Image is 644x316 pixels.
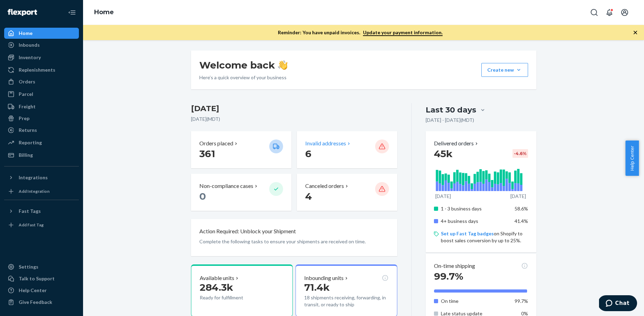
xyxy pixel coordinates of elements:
[191,174,291,211] button: Non-compliance cases 0
[19,91,33,98] div: Parcel
[19,66,55,73] div: Replenishments
[515,218,528,224] span: 41.4%
[19,127,37,134] div: Returns
[587,6,601,19] button: Open Search Box
[618,6,632,19] button: Open account menu
[426,117,474,124] p: [DATE] - [DATE] ( MDT )
[599,295,637,313] iframe: Opens a widget where you can chat to one of our agents
[19,174,48,181] div: Integrations
[4,101,79,112] a: Freight
[199,182,253,190] p: Non-compliance cases
[434,270,463,282] span: 99.7%
[4,89,79,100] a: Parcel
[434,148,453,160] span: 45k
[441,231,494,236] a: Set up Fast Tag badges
[434,139,479,147] button: Delivered orders
[441,218,509,225] p: 4+ business days
[19,188,49,194] div: Add Integration
[441,298,509,305] p: On time
[441,230,528,244] p: on Shopify to boost sales conversion by up to 25%.
[19,54,41,61] div: Inventory
[278,60,288,70] img: hand-wave emoji
[4,76,79,87] a: Orders
[435,193,451,200] p: [DATE]
[200,281,233,293] span: 284.3k
[4,150,79,161] a: Billing
[4,172,79,183] button: Integrations
[19,139,42,146] div: Reporting
[513,149,528,158] div: -4.6 %
[297,174,397,211] button: Canceled orders 4
[191,116,398,123] p: [DATE] ( MDT )
[4,137,79,148] a: Reporting
[19,208,41,215] div: Fast Tags
[89,2,119,22] ol: breadcrumbs
[200,274,234,282] p: Available units
[199,148,215,160] span: 361
[19,222,44,228] div: Add Fast Tag
[19,299,52,306] div: Give Feedback
[199,227,296,235] p: Action Required: Unblock your Shipment
[4,273,79,284] button: Talk to Support
[441,205,509,212] p: 1 - 3 business days
[4,186,79,197] a: Add Integration
[4,261,79,272] a: Settings
[8,9,37,16] img: Flexport logo
[4,39,79,51] a: Inbounds
[199,139,233,147] p: Orders placed
[19,152,33,159] div: Billing
[65,6,79,19] button: Close Navigation
[199,238,389,245] p: Complete the following tasks to ensure your shipments are received on time.
[4,28,79,39] a: Home
[297,131,397,168] button: Invalid addresses 6
[278,29,443,36] p: Reminder: You have unpaid invoices.
[304,294,389,308] p: 18 shipments receiving, forwarding, in transit, or ready to ship
[4,297,79,308] button: Give Feedback
[515,206,528,211] span: 58.6%
[363,29,443,36] a: Update your payment information.
[19,78,35,85] div: Orders
[305,148,311,160] span: 6
[305,190,312,202] span: 4
[94,8,114,16] a: Home
[199,190,206,202] span: 0
[19,42,40,48] div: Inbounds
[4,52,79,63] a: Inventory
[602,6,616,19] button: Open notifications
[19,263,38,270] div: Settings
[625,141,639,176] button: Help Center
[19,103,36,110] div: Freight
[4,206,79,217] button: Fast Tags
[19,30,33,37] div: Home
[4,285,79,296] a: Help Center
[191,131,291,168] button: Orders placed 361
[426,105,476,115] div: Last 30 days
[304,274,344,282] p: Inbounding units
[199,74,288,81] p: Here’s a quick overview of your business
[304,281,330,293] span: 71.4k
[4,219,79,231] a: Add Fast Tag
[4,64,79,75] a: Replenishments
[19,115,29,122] div: Prep
[4,125,79,136] a: Returns
[515,298,528,304] span: 99.7%
[4,113,79,124] a: Prep
[200,294,264,301] p: Ready for fulfillment
[19,275,55,282] div: Talk to Support
[199,59,288,71] h1: Welcome back
[191,103,398,114] h3: [DATE]
[510,193,526,200] p: [DATE]
[305,182,344,190] p: Canceled orders
[434,262,475,270] p: On-time shipping
[19,287,47,294] div: Help Center
[481,63,528,77] button: Create new
[305,139,346,147] p: Invalid addresses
